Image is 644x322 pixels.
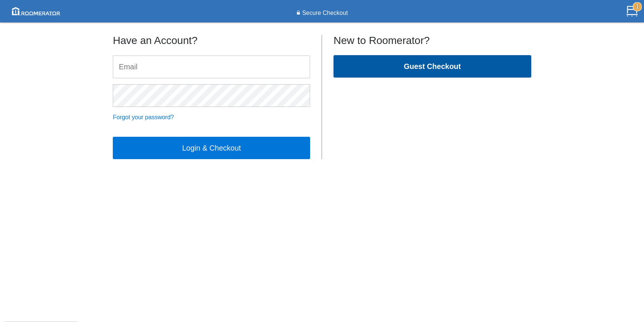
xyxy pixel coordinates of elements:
[334,55,531,78] button: Guest Checkout
[627,6,638,17] img: Cart.svg
[113,137,310,159] input: Login & Checkout
[113,114,174,120] a: Forgot your password?
[296,10,300,16] img: Lock
[633,2,642,11] strong: 1
[113,35,310,53] h3: Have an Account?
[300,9,348,18] label: Secure Checkout
[334,35,531,53] h3: New to Roomerator?
[404,62,461,70] b: Guest Checkout
[9,4,63,18] img: roomerator-logo.png
[113,56,310,78] input: Email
